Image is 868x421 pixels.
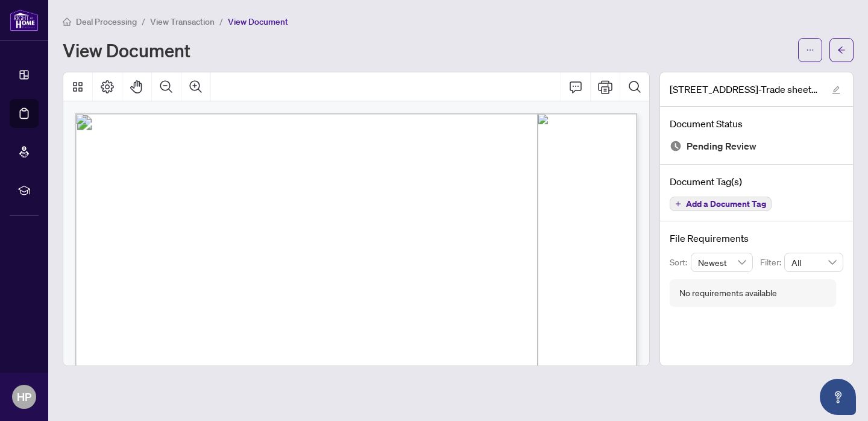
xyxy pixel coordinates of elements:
[670,231,843,245] h4: File Requirements
[686,200,766,208] span: Add a Document Tag
[832,86,840,94] span: edit
[17,388,31,405] span: HP
[10,9,39,31] img: logo
[76,16,137,27] span: Deal Processing
[837,46,846,54] span: arrow-left
[806,46,814,54] span: ellipsis
[670,140,682,152] img: Document Status
[219,14,223,28] li: /
[679,286,777,300] div: No requirements available
[228,16,288,27] span: View Document
[670,174,843,189] h4: Document Tag(s)
[670,116,843,131] h4: Document Status
[670,256,691,269] p: Sort:
[687,138,756,154] span: Pending Review
[760,256,784,269] p: Filter:
[142,14,145,28] li: /
[791,253,836,271] span: All
[150,16,215,27] span: View Transaction
[670,197,772,211] button: Add a Document Tag
[63,17,71,26] span: home
[820,379,856,415] button: Open asap
[675,201,681,207] span: plus
[698,253,746,271] span: Newest
[63,40,190,60] h1: View Document
[670,82,820,97] span: [STREET_ADDRESS]-Trade sheet-Hung to review.pdf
